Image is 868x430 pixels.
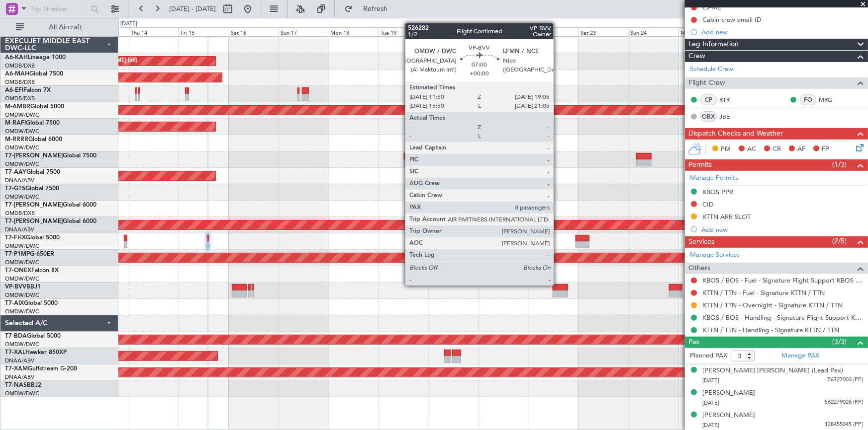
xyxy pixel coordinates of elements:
a: OMDW/DWC [5,390,39,397]
span: 562279026 (PP) [825,398,863,407]
a: T7-AAYGlobal 7500 [5,169,60,175]
span: [DATE] [702,422,719,429]
span: [DATE] [702,377,719,384]
div: Fri 15 [179,27,229,36]
a: OMDW/DWC [5,259,39,266]
a: T7-FHXGlobal 5000 [5,235,60,241]
span: A6-EFI [5,87,23,93]
span: Leg Information [688,39,739,50]
a: OMDB/DXB [5,210,35,217]
a: VP-BVVBBJ1 [5,284,41,290]
a: OMDB/DXB [5,78,35,86]
span: T7-AAY [5,169,26,175]
div: Fri 22 [529,27,579,36]
a: KTTN / TTN - Overnight - Signature KTTN / TTN [702,301,843,309]
span: T7-XAM [5,366,28,372]
div: Mon 18 [329,27,379,36]
span: T7-[PERSON_NAME] [5,153,63,159]
div: [PERSON_NAME] [702,388,755,398]
span: T7-BDA [5,333,27,339]
a: T7-BDAGlobal 5000 [5,333,61,339]
a: KTTN / TTN - Fuel - Signature KTTN / TTN [702,288,825,297]
div: Sat 16 [229,27,279,36]
div: CP [700,94,717,105]
a: DNAA/ABV [5,357,34,364]
a: Manage Services [690,250,740,260]
span: T7-FHX [5,235,26,241]
a: OMDW/DWC [5,308,39,315]
a: DNAA/ABV [5,373,34,381]
div: KBOS PPR [702,188,733,196]
div: Sat 23 [579,27,629,36]
span: A6-MAH [5,71,29,77]
div: [PERSON_NAME] [702,411,755,421]
span: [DATE] [702,399,719,407]
div: [DATE] [120,20,137,28]
span: AC [747,144,756,154]
a: T7-XAMGulfstream G-200 [5,366,77,372]
a: Manage Permits [690,173,738,183]
span: A6-KAH [5,55,28,61]
a: T7-NASBBJ2 [5,382,41,388]
a: OMDW/DWC [5,128,39,135]
span: VP-BVV [5,284,26,290]
div: CID [702,200,714,209]
span: Services [688,236,714,248]
span: T7-[PERSON_NAME] [5,218,63,224]
button: All Aircraft [11,19,108,35]
a: OMDW/DWC [5,160,39,168]
a: KBOS / BOS - Handling - Signature Flight Support KBOS / BOS [702,313,863,322]
a: T7-[PERSON_NAME]Global 6000 [5,218,96,224]
span: M-AMBR [5,104,30,110]
a: M-AMBRGlobal 5000 [5,104,64,110]
a: DNAA/ABV [5,177,34,184]
span: T7-ONEX [5,268,31,274]
div: [PERSON_NAME] [PERSON_NAME] (Lead Pax) [702,366,843,376]
a: JBE [719,112,742,121]
a: OMDW/DWC [5,144,39,151]
span: CR [772,144,781,154]
span: All Aircraft [26,24,105,31]
a: T7-AIXGlobal 5000 [5,300,58,306]
div: Wed 20 [429,27,479,36]
span: Z6727003 (PP) [827,376,863,384]
div: Add new [701,225,863,234]
span: (3/3) [832,337,847,347]
span: M-RRRR [5,137,28,143]
a: OMDW/DWC [5,193,39,201]
a: OMDW/DWC [5,275,39,283]
a: M-RAFIGlobal 7500 [5,120,60,126]
a: RTR [719,95,742,104]
div: OBX [700,111,717,122]
span: T7-NAS [5,382,27,388]
div: Tue 19 [379,27,429,36]
span: T7-XAL [5,350,25,356]
a: A6-EFIFalcon 7X [5,87,51,93]
div: Mon 25 [678,27,729,36]
a: KTTN / TTN - Handling - Signature KTTN / TTN [702,326,839,334]
span: Refresh [355,5,396,12]
div: Cabin crew email ID [702,15,762,24]
span: (2/5) [832,236,847,246]
span: Permits [688,159,712,171]
div: Thu 14 [129,27,179,36]
a: Schedule Crew [690,65,733,74]
a: DNAA/ABV [5,226,34,233]
input: Trip Number [30,1,88,16]
span: Pax [688,337,699,348]
a: T7-ONEXFalcon 8X [5,268,59,274]
div: FO [800,94,816,105]
a: M-RRRRGlobal 6000 [5,137,62,143]
span: AF [797,144,805,154]
a: Manage PAX [781,351,819,361]
a: MRG [819,95,841,104]
div: Sun 24 [629,27,679,36]
a: T7-P1MPG-650ER [5,251,54,257]
div: Add new [701,28,863,36]
a: T7-GTSGlobal 7500 [5,186,59,192]
a: A6-KAHLineage 1000 [5,55,66,61]
span: Dispatch Checks and Weather [688,128,783,140]
a: T7-[PERSON_NAME]Global 7500 [5,153,96,159]
span: T7-P1MP [5,251,30,257]
span: (1/3) [832,159,847,170]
